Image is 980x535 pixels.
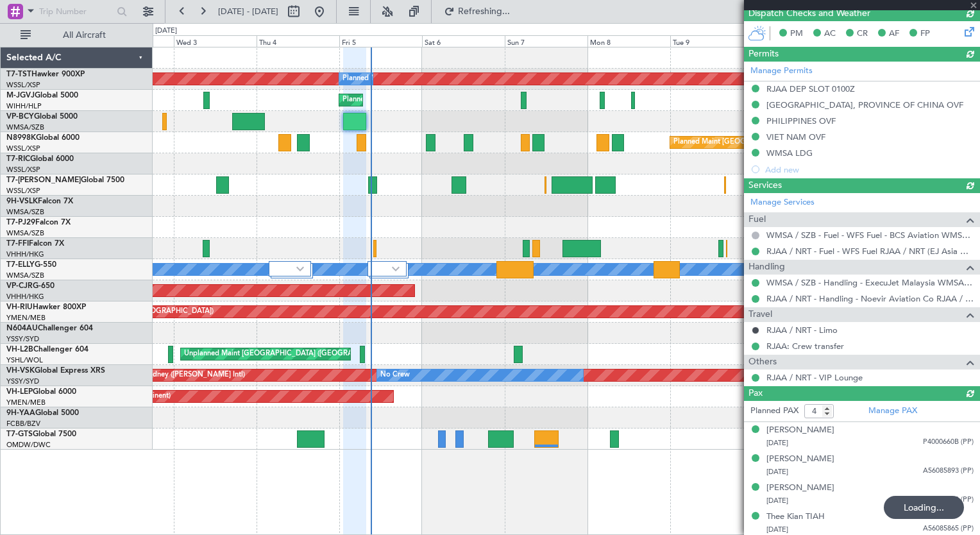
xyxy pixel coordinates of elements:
a: WMSA/SZB [6,228,44,238]
span: T7-RIC [6,155,30,163]
a: VH-LEPGlobal 6000 [6,388,76,396]
span: VH-L2B [6,346,33,353]
a: YSHL/WOL [6,355,43,365]
div: No Crew [380,366,410,385]
div: Wed 3 [174,35,257,47]
div: Thu 4 [257,35,339,47]
div: Loading... [884,496,964,519]
a: VP-BCYGlobal 5000 [6,113,78,121]
span: N8998K [6,134,36,142]
a: VP-CJRG-650 [6,282,55,290]
a: YMEN/MEB [6,313,46,323]
span: T7-[PERSON_NAME] [6,176,81,184]
span: All Aircraft [33,31,135,40]
div: Mon 8 [587,35,670,47]
input: Trip Number [39,2,113,21]
div: Unplanned Maint [GEOGRAPHIC_DATA] ([GEOGRAPHIC_DATA]) [184,344,395,364]
a: 9H-YAAGlobal 5000 [6,409,79,417]
a: WMSA/SZB [6,207,44,217]
a: T7-GTSGlobal 7500 [6,430,76,438]
span: [DATE] - [DATE] [218,6,278,17]
span: T7-PJ29 [6,219,35,226]
span: 9H-VSLK [6,198,38,205]
a: VHHH/HKG [6,292,44,301]
a: WSSL/XSP [6,165,40,174]
span: VP-CJR [6,282,33,290]
img: arrow-gray.svg [392,266,400,271]
span: 9H-YAA [6,409,35,417]
img: arrow-gray.svg [296,266,304,271]
span: T7-FFI [6,240,29,248]
span: VP-BCY [6,113,34,121]
div: Sat 6 [422,35,505,47]
div: [DATE] [155,26,177,37]
div: Planned Maint [GEOGRAPHIC_DATA] (Seletar) [673,133,824,152]
a: T7-TSTHawker 900XP [6,71,85,78]
a: N8998KGlobal 6000 [6,134,80,142]
div: Sun 7 [505,35,587,47]
button: All Aircraft [14,25,139,46]
span: T7-TST [6,71,31,78]
span: N604AU [6,325,38,332]
a: FCBB/BZV [6,419,40,429]
a: YSSY/SYD [6,334,39,344]
a: T7-FFIFalcon 7X [6,240,64,248]
a: WMSA/SZB [6,123,44,132]
span: T7-GTS [6,430,33,438]
a: VH-RIUHawker 800XP [6,303,86,311]
a: WSSL/XSP [6,186,40,196]
span: Refreshing... [457,7,511,16]
a: T7-ELLYG-550 [6,261,56,269]
a: VH-L2BChallenger 604 [6,346,89,353]
a: YSSY/SYD [6,377,39,386]
a: T7-[PERSON_NAME]Global 7500 [6,176,124,184]
span: T7-ELLY [6,261,35,269]
a: WSSL/XSP [6,80,40,90]
a: 9H-VSLKFalcon 7X [6,198,73,205]
div: Planned Maint [GEOGRAPHIC_DATA] (Seletar) [342,90,493,110]
span: VH-RIU [6,303,33,311]
div: Planned Maint [342,69,389,89]
button: Refreshing... [438,1,515,22]
a: M-JGVJGlobal 5000 [6,92,78,99]
div: Tue 9 [670,35,753,47]
span: VH-VSK [6,367,35,375]
a: T7-RICGlobal 6000 [6,155,74,163]
a: WIHH/HLP [6,101,42,111]
a: YMEN/MEB [6,398,46,407]
div: Unplanned Maint Sydney ([PERSON_NAME] Intl) [87,366,245,385]
a: N604AUChallenger 604 [6,325,93,332]
a: VH-VSKGlobal Express XRS [6,367,105,375]
div: Fri 5 [339,35,422,47]
a: OMDW/DWC [6,440,51,450]
a: VHHH/HKG [6,250,44,259]
span: M-JGVJ [6,92,35,99]
a: WMSA/SZB [6,271,44,280]
span: VH-LEP [6,388,33,396]
a: T7-PJ29Falcon 7X [6,219,71,226]
a: WSSL/XSP [6,144,40,153]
